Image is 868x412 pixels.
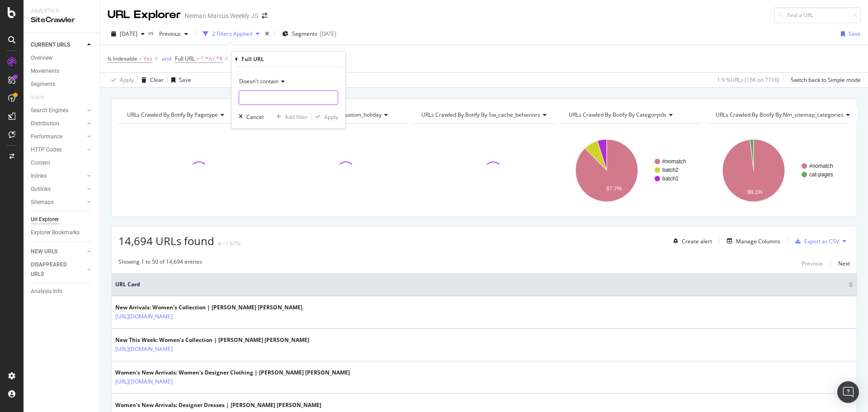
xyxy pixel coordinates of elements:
[168,73,191,87] button: Save
[31,66,59,76] div: Movements
[837,381,859,403] div: Open Intercom Messenger
[120,76,134,84] div: Apply
[246,113,264,121] div: Cancel
[838,258,850,269] button: Next
[31,7,93,15] div: Analytics
[31,228,80,237] div: Explorer Bookmarks
[31,80,94,89] a: Segments
[802,258,823,269] button: Previous
[717,76,779,84] div: 1.9 % URLs ( 15K on 771K )
[31,53,94,63] a: Overview
[787,73,861,87] button: Switch back to Simple mode
[682,237,712,245] div: Create alert
[125,108,253,122] h4: URLs Crawled By Botify By pagetype
[714,108,857,122] h4: URLs Crawled By Botify By nm_sitemap_categories
[320,30,336,38] div: [DATE]
[263,29,271,38] div: times
[662,158,686,165] text: #nomatch
[31,132,62,142] div: Performance
[312,112,338,121] button: Apply
[792,234,839,248] button: Export as CSV
[31,198,54,207] div: Sitemaps
[274,111,382,118] span: URLs Crawled By Botify By custom_holiday
[804,237,839,245] div: Export as CSV
[31,40,85,50] a: CURRENT URLS
[791,76,861,84] div: Switch back to Simple mode
[31,287,94,296] a: Analysis Info
[115,312,173,321] a: [URL][DOMAIN_NAME]
[802,260,823,267] div: Previous
[31,119,85,128] a: Distribution
[115,401,321,409] div: Women's New Arrivals: Designer Dresses | [PERSON_NAME] [PERSON_NAME]
[241,55,264,63] div: Full URL
[606,185,622,192] text: 87.7%
[212,30,252,38] div: 2 Filters Applied
[31,106,68,115] div: Search Engines
[662,167,679,173] text: batch2
[108,7,181,23] div: URL Explorer
[736,237,780,245] div: Manage Columns
[809,163,833,169] text: #nomatch
[230,53,266,64] button: Add Filter
[196,55,199,62] span: =
[838,260,850,267] div: Next
[707,131,849,210] svg: A chart.
[285,113,308,121] div: Add filter
[31,185,51,194] div: Outlinks
[115,336,309,344] div: New This Week: Women's Collection | [PERSON_NAME] [PERSON_NAME]
[115,345,173,354] a: [URL][DOMAIN_NAME]
[31,171,85,181] a: Inlinks
[31,247,57,256] div: NEW URLS
[162,55,171,62] div: and
[115,377,173,386] a: [URL][DOMAIN_NAME]
[115,369,350,377] div: Women's New Arrivals: Women's Designer Clothing | [PERSON_NAME] [PERSON_NAME]
[31,158,50,168] div: Content
[184,11,258,20] div: Neiman Marcus Weekly JS
[31,40,70,50] div: CURRENT URLS
[560,131,702,210] svg: A chart.
[31,145,61,155] div: HTTP Codes
[31,260,85,279] a: DISAPPEARED URLS
[31,119,59,128] div: Distribution
[115,280,846,289] span: URL Card
[239,77,278,85] span: Doesn't contain
[273,112,308,121] button: Add filter
[31,93,44,102] div: Visits
[747,189,763,195] text: 98.1%
[278,27,340,41] button: Segments[DATE]
[31,158,94,168] a: Content
[31,15,93,25] div: SiteCrawler
[175,55,195,62] span: Full URL
[218,242,222,245] img: Equal
[292,30,317,38] span: Segments
[31,215,94,224] a: Url Explorer
[120,30,137,38] span: 2025 Sep. 29th
[569,111,666,118] span: URLs Crawled By Botify By categoryids
[670,234,712,248] button: Create alert
[774,7,861,23] input: Find a URL
[31,228,94,237] a: Explorer Bookmarks
[235,112,264,121] button: Cancel
[31,93,53,102] a: Visits
[118,233,214,248] span: 14,694 URLs found
[179,76,191,84] div: Save
[118,258,202,269] div: Showing 1 to 50 of 14,694 entries
[143,52,152,65] span: Yes
[127,111,218,118] span: URLs Crawled By Botify By pagetype
[31,80,55,89] div: Segments
[31,171,47,181] div: Inlinks
[162,54,171,63] button: and
[108,55,137,62] span: Is Indexable
[139,55,142,62] span: =
[849,30,861,38] div: Save
[31,260,76,279] div: DISAPPEARED URLS
[31,247,85,256] a: NEW URLS
[108,73,134,87] button: Apply
[148,29,156,37] span: vs
[262,13,267,19] div: arrow-right-arrow-left
[108,27,148,41] button: [DATE]
[324,113,338,121] div: Apply
[115,303,302,312] div: New Arrivals: Women's Collection | [PERSON_NAME] [PERSON_NAME]
[662,175,679,182] text: batch1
